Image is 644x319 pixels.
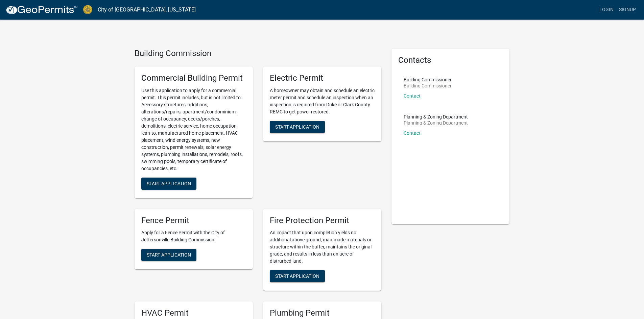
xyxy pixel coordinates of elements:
p: Use this application to apply for a commercial permit. This permit includes, but is not limited t... [141,87,246,172]
button: Start Application [270,270,325,282]
button: Start Application [270,121,325,133]
span: Start Application [275,124,319,129]
p: Building Commissioner [404,77,452,82]
h5: Contacts [398,55,503,65]
a: Login [597,3,616,16]
h5: HVAC Permit [141,308,246,318]
p: Apply for a Fence Permit with the City of Jeffersonville Building Commission. [141,229,246,243]
h5: Electric Permit [270,73,375,83]
span: Start Application [147,181,191,186]
a: City of [GEOGRAPHIC_DATA], [US_STATE] [98,4,196,16]
a: Contact [404,130,421,136]
span: Start Application [275,273,319,279]
p: Planning & Zoning Department [404,121,468,125]
button: Start Application [141,249,196,261]
p: Building Commissioner [404,83,452,88]
h5: Commercial Building Permit [141,73,246,83]
p: Planning & Zoning Department [404,114,468,119]
p: An impact that upon completion yields no additional above ground, man-made materials or structure... [270,229,375,265]
h5: Fire Protection Permit [270,216,375,225]
span: Start Application [147,252,191,258]
h5: Fence Permit [141,216,246,225]
img: City of Jeffersonville, Indiana [83,5,92,14]
button: Start Application [141,178,196,190]
h5: Plumbing Permit [270,308,375,318]
p: A homeowner may obtain and schedule an electric meter permit and schedule an inspection when an i... [270,87,375,115]
a: Contact [404,93,421,99]
a: Signup [616,3,639,16]
h4: Building Commission [135,49,381,58]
